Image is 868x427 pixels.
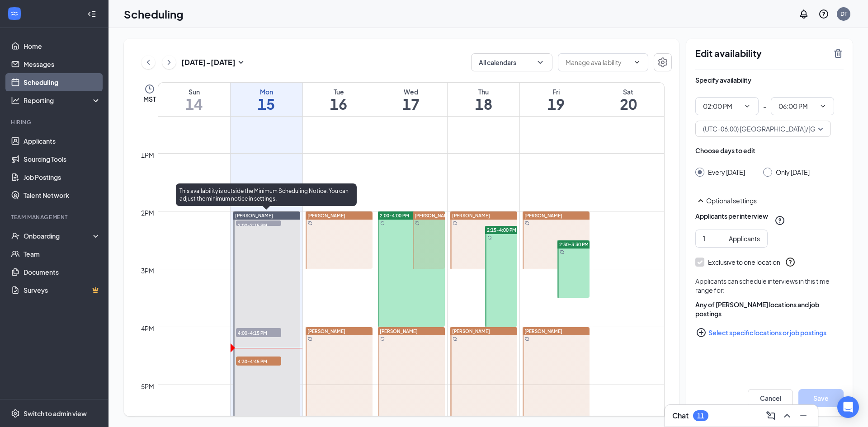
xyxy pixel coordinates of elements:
span: [PERSON_NAME] [452,328,490,334]
a: Documents [24,263,101,281]
div: Thu [448,87,519,96]
span: 2:15-4:00 PM [487,227,516,233]
div: Sat [592,87,664,96]
div: Applicants per interview [695,211,768,221]
button: ChevronRight [162,56,176,69]
span: [PERSON_NAME] [235,213,273,218]
a: SurveysCrown [24,281,101,299]
h1: 18 [448,96,519,112]
a: Messages [24,55,101,73]
svg: Settings [657,57,668,68]
svg: QuestionInfo [785,257,796,267]
a: Job Postings [24,168,101,186]
a: Applicants [24,132,101,150]
div: Choose days to edit [695,146,755,155]
svg: SmallChevronDown [236,57,246,68]
button: ChevronLeft [142,56,155,69]
svg: ChevronDown [819,103,826,110]
svg: UserCheck [11,231,20,240]
svg: ChevronDown [744,103,751,110]
div: This availability is outside the Minimum Scheduling Notice. You can adjust the minimum notice in ... [176,183,357,206]
button: Settings [654,53,672,71]
span: [PERSON_NAME] [307,213,345,218]
div: Any of [PERSON_NAME] locations and job postings [695,300,844,318]
input: Manage availability [566,57,630,67]
div: Tue [303,87,375,96]
h1: 16 [303,96,375,112]
h1: 14 [158,96,230,112]
a: September 16, 2025 [303,83,375,116]
svg: Sync [560,250,564,254]
div: Specify availability [695,75,751,84]
span: 2:30-3:30 PM [559,241,589,248]
h1: 20 [592,96,664,112]
svg: Sync [308,221,312,225]
div: Applicants [729,234,760,244]
span: [PERSON_NAME] [380,328,418,334]
svg: Sync [525,221,529,225]
h1: Scheduling [124,6,184,22]
div: Applicants can schedule interviews in this time range for: [695,277,844,295]
div: 4pm [139,324,156,333]
span: [PERSON_NAME] [307,328,345,334]
div: 11 [697,412,704,420]
span: [PERSON_NAME] [415,213,453,218]
div: Optional settings [695,195,844,206]
a: Team [24,245,101,263]
svg: Minimize [798,410,809,421]
div: 1pm [139,150,156,160]
h2: Edit availability [695,48,827,59]
div: Exclusive to one location [708,258,780,267]
a: Home [24,37,101,55]
svg: ChevronDown [633,59,641,66]
button: ChevronUp [780,408,794,423]
span: [PERSON_NAME] [524,213,562,218]
svg: Settings [11,409,20,418]
svg: Analysis [11,96,20,105]
h1: 15 [231,96,302,112]
button: ComposeMessage [764,408,778,423]
span: [PERSON_NAME] [524,328,562,334]
h3: [DATE] - [DATE] [181,57,236,67]
a: Scheduling [24,73,101,91]
button: Minimize [796,408,811,423]
div: Wed [375,87,447,96]
span: [PERSON_NAME] [452,213,490,218]
div: Mon [231,87,302,96]
h1: 17 [375,96,447,112]
svg: ChevronDown [536,58,545,67]
div: Reporting [24,96,101,105]
svg: ChevronUp [782,410,793,421]
div: Fri [520,87,592,96]
svg: TrashOutline [833,48,844,59]
svg: Sync [308,337,312,341]
svg: ChevronRight [165,57,174,68]
svg: QuestionInfo [774,215,785,226]
svg: Sync [453,221,457,225]
a: September 17, 2025 [375,83,447,116]
svg: Clock [144,84,155,94]
svg: Sync [525,337,529,341]
svg: WorkstreamLogo [10,9,19,18]
a: September 18, 2025 [448,83,519,116]
svg: Sync [415,221,420,225]
button: Cancel [748,389,793,407]
svg: Sync [453,337,457,341]
svg: QuestionInfo [818,9,829,19]
div: Only [DATE] [776,168,810,177]
a: September 19, 2025 [520,83,592,116]
button: Save [798,389,844,407]
a: Talent Network [24,186,101,204]
div: Every [DATE] [708,168,745,177]
div: Optional settings [706,196,844,205]
div: Open Intercom Messenger [837,396,859,418]
svg: Notifications [798,9,809,19]
div: DT [840,10,847,18]
span: 2:00-2:15 PM [236,221,281,230]
h1: 19 [520,96,592,112]
svg: PlusCircle [696,327,707,338]
div: Team Management [11,213,99,221]
div: Switch to admin view [24,409,87,418]
div: Sun [158,87,230,96]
